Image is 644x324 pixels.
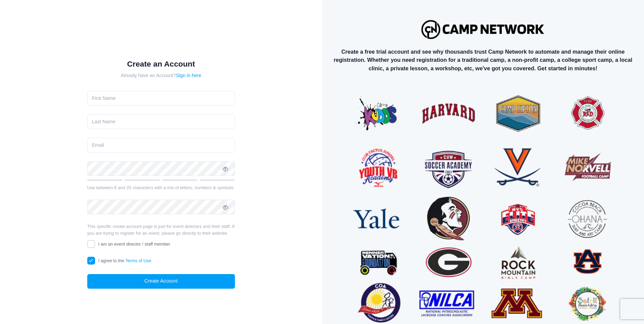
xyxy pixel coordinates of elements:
input: First Name [87,91,235,106]
a: Terms of Use [125,258,151,263]
div: Use between 6 and 25 characters with a mix of letters, numbers & symbols. [87,184,235,191]
img: Logo [418,17,548,42]
input: Email [87,138,235,152]
span: I am an event director / staff member [98,241,170,247]
span: I agree to the [98,258,151,263]
p: This specific create account page is just for event directors and their staff. If you are trying ... [87,223,235,236]
a: Sign in here [176,73,201,78]
input: I agree to theTerms of Use [87,257,95,265]
button: Create Account [87,274,235,289]
h1: Create an Account [87,59,235,69]
div: Already have an Account? [87,72,235,79]
input: I am an event director / staff member [87,240,95,248]
input: Last Name [87,114,235,129]
p: Create a free trial account and see why thousands trust Camp Network to automate and manage their... [328,48,639,72]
